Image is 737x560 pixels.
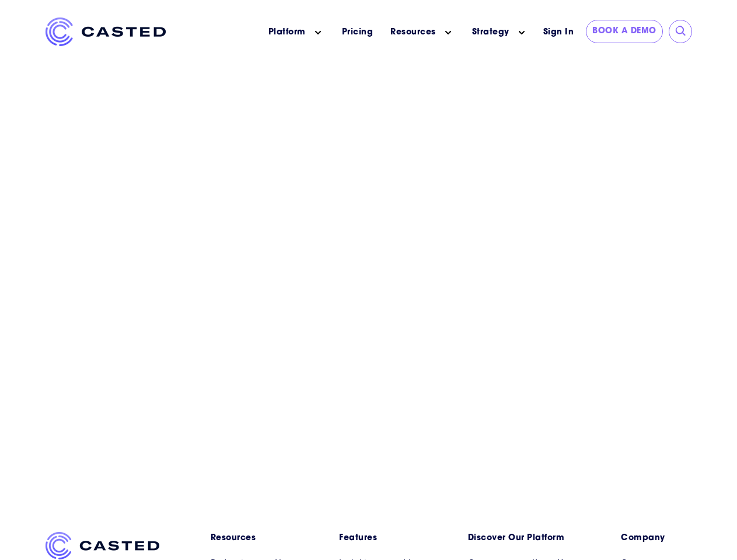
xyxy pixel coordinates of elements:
[468,532,579,544] a: Discover Our Platform
[537,20,581,45] a: Sign In
[586,20,663,43] a: Book a Demo
[183,17,537,47] nav: Main menu
[472,26,509,38] a: Strategy
[268,26,306,38] a: Platform
[621,532,692,544] a: Company
[390,26,436,38] a: Resources
[46,532,159,559] img: Casted_Logo_Horizontal_FullColor_PUR_BLUE
[211,532,322,544] a: Resources
[675,26,687,37] input: Submit
[339,532,450,544] a: Features
[46,17,166,46] img: Casted_Logo_Horizontal_FullColor_PUR_BLUE
[342,26,373,38] a: Pricing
